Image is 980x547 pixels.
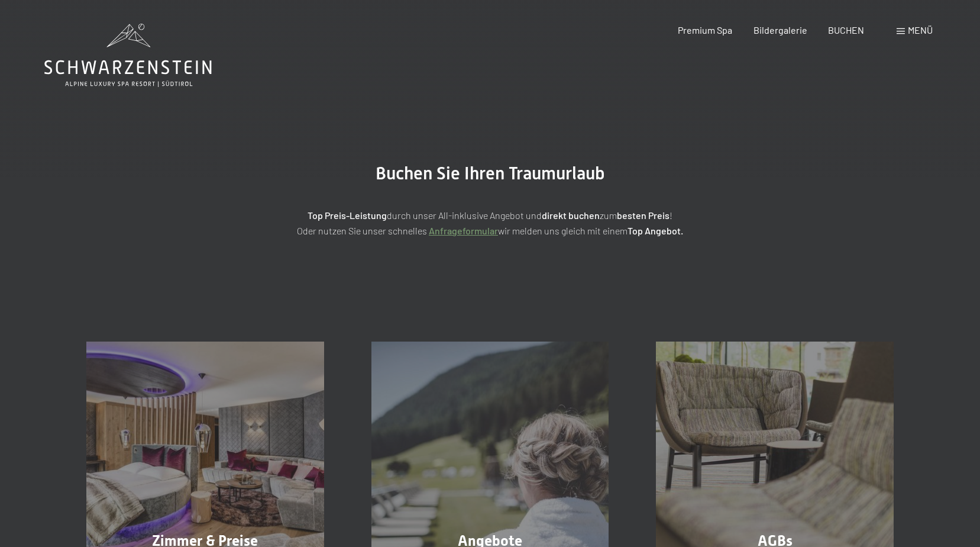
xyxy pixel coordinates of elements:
[678,24,732,36] a: Premium Spa
[908,24,933,36] span: Menü
[376,163,605,184] span: Buchen Sie Ihren Traumurlaub
[308,210,387,221] strong: Top Preis-Leistung
[628,225,683,236] strong: Top Angebot.
[753,24,807,36] a: Bildergalerie
[617,210,669,221] strong: besten Preis
[429,225,498,236] a: Anfrageformular
[828,24,864,36] a: BUCHEN
[195,208,786,238] p: durch unser All-inklusive Angebot und zum ! Oder nutzen Sie unser schnelles wir melden uns gleich...
[542,210,600,221] strong: direkt buchen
